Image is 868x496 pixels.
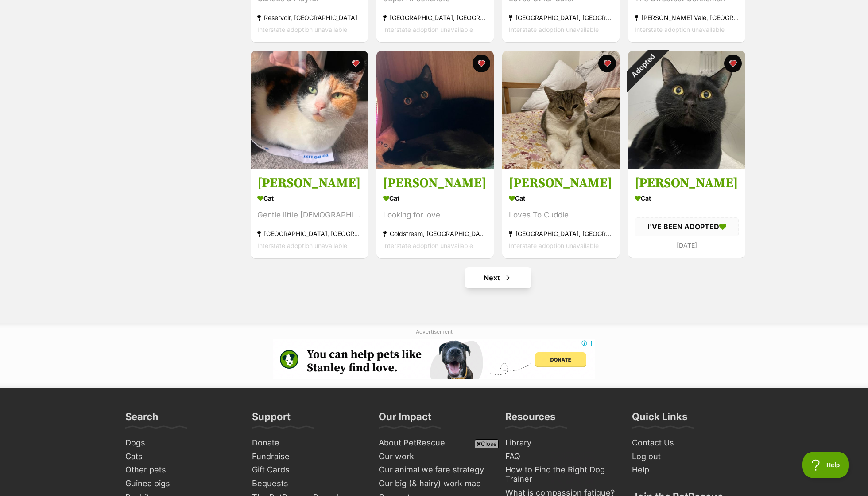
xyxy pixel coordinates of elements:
[257,192,361,205] div: Cat
[465,267,531,288] a: Next page
[635,192,739,205] div: Cat
[383,12,487,24] div: [GEOGRAPHIC_DATA], [GEOGRAPHIC_DATA]
[502,51,620,169] img: Twiggy
[802,452,850,478] iframe: Help Scout Beacon - Open
[257,209,361,221] div: Gentle little [DEMOGRAPHIC_DATA]
[252,410,291,428] h3: Support
[509,242,599,249] span: Interstate adoption unavailable
[598,55,616,72] button: favourite
[122,463,240,477] a: Other pets
[257,26,347,34] span: Interstate adoption unavailable
[122,436,240,450] a: Dogs
[628,436,746,450] a: Contact Us
[635,26,725,34] span: Interstate adoption unavailable
[509,26,599,34] span: Interstate adoption unavailable
[509,192,613,205] div: Cat
[383,242,473,249] span: Interstate adoption unavailable
[248,477,366,491] a: Bequests
[509,209,613,221] div: Loves To Cuddle
[383,228,487,240] div: Coldstream, [GEOGRAPHIC_DATA]
[251,51,368,169] img: Selena
[375,436,493,450] a: About PetRescue
[616,39,669,92] div: Adopted
[251,168,368,258] a: [PERSON_NAME] Cat Gentle little [DEMOGRAPHIC_DATA] [GEOGRAPHIC_DATA], [GEOGRAPHIC_DATA] Interstat...
[502,168,620,258] a: [PERSON_NAME] Cat Loves To Cuddle [GEOGRAPHIC_DATA], [GEOGRAPHIC_DATA] Interstate adoption unavai...
[248,436,366,450] a: Donate
[635,239,739,251] div: [DATE]
[122,450,240,464] a: Cats
[122,477,240,491] a: Guinea pigs
[383,175,487,192] h3: [PERSON_NAME]
[628,463,746,477] a: Help
[628,168,745,257] a: [PERSON_NAME] Cat I'VE BEEN ADOPTED [DATE] favourite
[257,12,361,24] div: Reservoir, [GEOGRAPHIC_DATA]
[347,55,364,72] button: favourite
[248,450,366,464] a: Fundraise
[273,339,595,379] iframe: Advertisement
[376,168,494,258] a: [PERSON_NAME] Cat Looking for love Coldstream, [GEOGRAPHIC_DATA] Interstate adoption unavailable ...
[383,26,473,34] span: Interstate adoption unavailable
[632,410,687,428] h3: Quick Links
[628,161,745,170] a: Adopted
[379,410,431,428] h3: Our Impact
[257,175,361,192] h3: [PERSON_NAME]
[635,217,739,236] div: I'VE BEEN ADOPTED
[376,51,494,169] img: Sabrina
[383,209,487,221] div: Looking for love
[635,175,739,192] h3: [PERSON_NAME]
[724,55,742,72] button: favourite
[509,12,613,24] div: [GEOGRAPHIC_DATA], [GEOGRAPHIC_DATA]
[248,463,366,477] a: Gift Cards
[475,439,499,448] span: Close
[473,55,490,72] button: favourite
[383,192,487,205] div: Cat
[273,452,595,492] iframe: Advertisement
[505,410,555,428] h3: Resources
[125,410,159,428] h3: Search
[257,228,361,240] div: [GEOGRAPHIC_DATA], [GEOGRAPHIC_DATA]
[250,267,746,288] nav: Pagination
[509,228,613,240] div: [GEOGRAPHIC_DATA], [GEOGRAPHIC_DATA]
[257,242,347,249] span: Interstate adoption unavailable
[635,12,739,24] div: [PERSON_NAME] Vale, [GEOGRAPHIC_DATA]
[502,436,620,450] a: Library
[628,51,745,169] img: Pablo
[509,175,613,192] h3: [PERSON_NAME]
[628,450,746,464] a: Log out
